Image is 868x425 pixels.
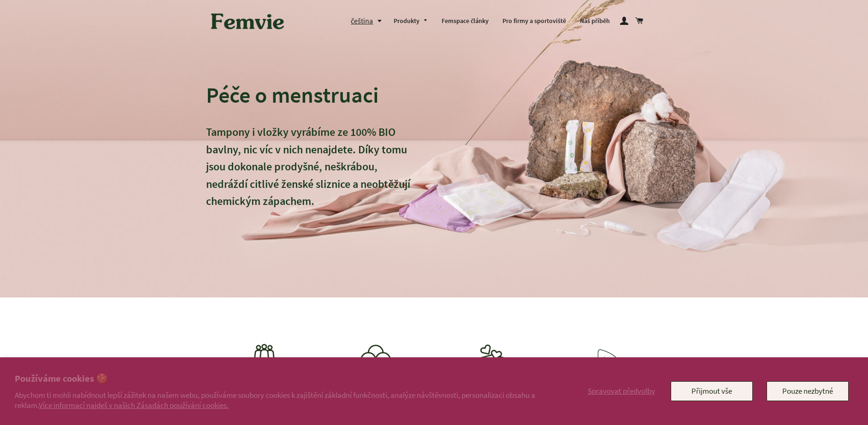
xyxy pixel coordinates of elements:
[586,381,657,401] button: Spravovat předvolby
[767,381,849,401] button: Pouze nezbytné
[588,386,655,396] span: Spravovat předvolby
[573,9,617,33] a: Náš příběh
[206,81,412,109] h2: Péče o menstruaci
[15,372,544,385] h2: Používáme cookies 🍪
[206,7,289,35] img: Femvie
[387,9,435,33] a: Produkty
[496,9,573,33] a: Pro firmy a sportoviště
[15,390,544,410] p: Abychom ti mohli nabídnout lepší zážitek na našem webu, používáme soubory cookies k zajištění zák...
[39,400,229,410] a: Více informací najdeš v našich Zásadách používání cookies.
[671,381,753,401] button: Přijmout vše
[435,9,496,33] a: Femspace články
[351,15,387,27] button: čeština
[206,123,412,227] p: Tampony i vložky vyrábíme ze 100% BIO bavlny, nic víc v nich nenajdete. Díky tomu jsou dokonale p...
